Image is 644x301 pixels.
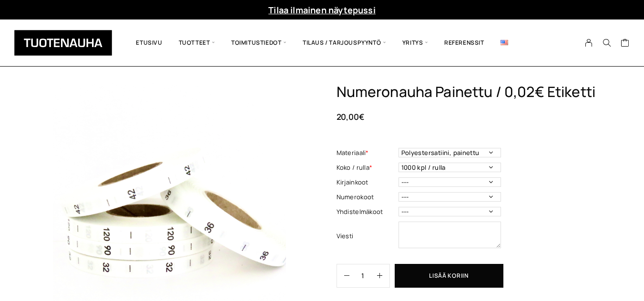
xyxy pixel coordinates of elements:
[621,38,630,49] a: Cart
[436,27,492,59] a: Referenssit
[395,264,503,288] button: Lisää koriin
[394,27,436,59] span: Yritys
[223,27,295,59] span: Toimitustiedot
[598,39,616,47] button: Search
[295,27,394,59] span: Tilaus / Tarjouspyyntö
[501,40,508,45] img: English
[337,231,396,241] label: Viesti
[337,148,396,158] label: Materiaali
[128,27,170,59] a: Etusivu
[171,27,223,59] span: Tuotteet
[337,111,364,122] bdi: 20,00
[359,111,364,122] span: €
[14,30,112,56] img: Tuotenauha Oy
[337,192,396,202] label: Numerokoot
[349,264,377,287] input: Määrä
[268,4,376,16] a: Tilaa ilmainen näytepussi
[337,207,396,217] label: Yhdistelmäkoot
[337,163,396,173] label: Koko / rulla
[337,177,396,187] label: Kirjainkoot
[580,39,598,47] a: My Account
[337,83,601,101] h1: Numeronauha Painettu / 0,02€ Etiketti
